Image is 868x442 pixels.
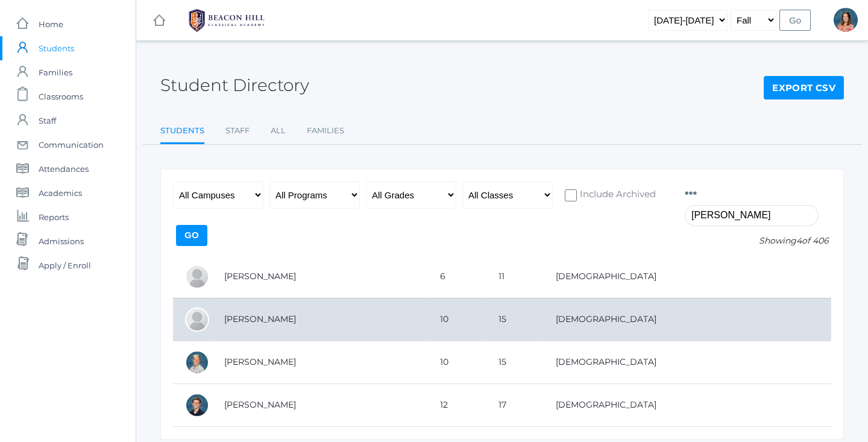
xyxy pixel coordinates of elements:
a: Export CSV [764,76,844,100]
span: Staff [39,109,56,133]
td: [PERSON_NAME] [212,341,428,384]
td: 15 [486,298,543,341]
td: 17 [486,384,543,426]
span: Reports [39,205,69,229]
td: 10 [428,298,486,341]
a: Students [160,119,204,145]
span: Attendances [39,157,89,181]
td: [DEMOGRAPHIC_DATA] [544,256,831,298]
td: [PERSON_NAME] [212,384,428,426]
div: Jennifer Jenkins [834,8,858,32]
td: 11 [486,256,543,298]
p: Showing of 406 [685,235,831,247]
td: 12 [428,384,486,426]
div: Joshua Golastani [185,265,209,289]
span: Communication [39,133,104,157]
a: Families [307,119,344,143]
span: Students [39,36,74,60]
td: [PERSON_NAME] [212,298,428,341]
img: BHCALogos-05-308ed15e86a5a0abce9b8dd61676a3503ac9727e845dece92d48e8588c001991.png [181,5,272,36]
td: [DEMOGRAPHIC_DATA] [544,298,831,341]
td: 6 [428,256,486,298]
div: Joshua Luz [185,350,209,374]
span: 4 [796,235,802,246]
span: Include Archived [577,188,656,203]
span: Classrooms [39,84,83,109]
span: Academics [39,181,82,205]
span: Home [39,12,63,36]
h2: Student Directory [160,76,309,95]
span: Families [39,60,72,84]
div: Joshua La Russo [185,308,209,332]
span: Admissions [39,229,84,253]
input: Go [779,10,811,31]
span: Apply / Enroll [39,253,91,277]
td: 10 [428,341,486,384]
td: [PERSON_NAME] [212,256,428,298]
a: Staff [225,119,250,143]
input: Go [176,225,207,246]
td: [DEMOGRAPHIC_DATA] [544,384,831,426]
td: 15 [486,341,543,384]
div: Joshua Thomas [185,393,209,417]
input: Filter by name [685,205,819,226]
td: [DEMOGRAPHIC_DATA] [544,341,831,384]
a: All [271,119,286,143]
input: Include Archived [565,189,577,201]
